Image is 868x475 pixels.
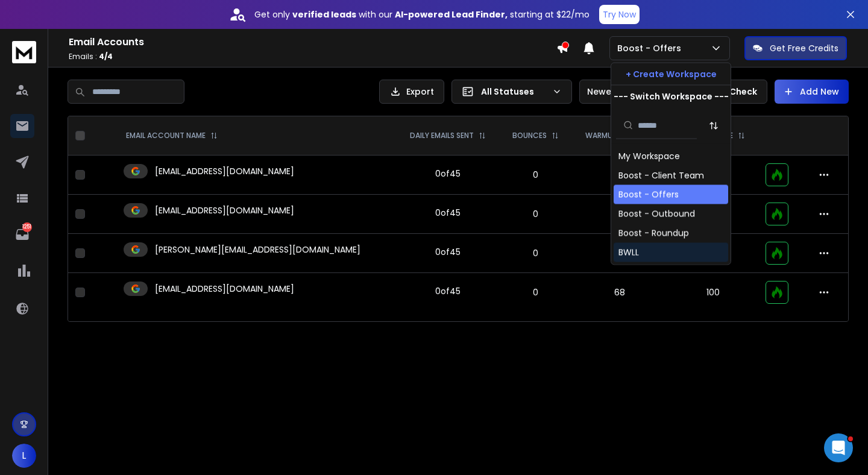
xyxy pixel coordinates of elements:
p: [EMAIL_ADDRESS][DOMAIN_NAME] [155,204,294,216]
td: 68 [571,273,667,312]
p: Boost - Offers [617,42,686,54]
div: 0 of 45 [435,168,461,180]
p: 0 [507,247,564,259]
td: 44 [571,195,667,234]
td: 74 [571,234,667,273]
p: 0 [507,169,564,181]
p: [PERSON_NAME][EMAIL_ADDRESS][DOMAIN_NAME] [155,244,360,256]
button: L [12,444,36,468]
a: 1251 [10,222,34,247]
p: WARMUP EMAILS [585,131,642,140]
td: 65 [571,156,667,195]
td: 100 [668,273,759,312]
img: logo [12,41,36,63]
p: Get only with our starting at $22/mo [254,8,590,20]
p: Emails : [69,52,556,61]
p: DAILY EMAILS SENT [410,131,474,140]
span: 4 / 4 [99,51,113,61]
strong: verified leads [292,8,356,20]
div: My Workspace [618,150,680,162]
button: Sort by Sort A-Z [702,113,726,137]
p: All Statuses [481,86,547,98]
button: Get Free Credits [744,36,847,60]
p: 1251 [22,222,32,232]
div: Boost - Client Team [618,169,704,181]
button: Export [379,80,444,104]
div: EMAIL ACCOUNT NAME [126,131,218,140]
p: BOUNCES [512,131,547,140]
p: --- Switch Workspace --- [614,90,729,102]
div: 0 of 45 [435,285,461,297]
button: Newest [579,80,658,104]
p: [EMAIL_ADDRESS][DOMAIN_NAME] [155,165,294,177]
p: Get Free Credits [770,42,838,54]
div: BWLL [618,247,639,259]
iframe: Intercom live chat [824,433,853,462]
button: Try Now [599,5,640,24]
p: Try Now [603,8,636,20]
button: Add New [775,80,849,104]
button: + Create Workspace [611,63,731,85]
p: 0 [507,286,564,298]
div: Boost - Outbound [618,208,695,220]
p: 0 [507,208,564,220]
p: [EMAIL_ADDRESS][DOMAIN_NAME] [155,283,294,295]
div: 0 of 45 [435,207,461,219]
div: Boost - Roundup [618,227,689,239]
strong: AI-powered Lead Finder, [395,8,508,20]
div: Boost - Offers [618,189,679,201]
h1: Email Accounts [69,35,556,49]
div: 0 of 45 [435,246,461,258]
p: + Create Workspace [626,68,717,80]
